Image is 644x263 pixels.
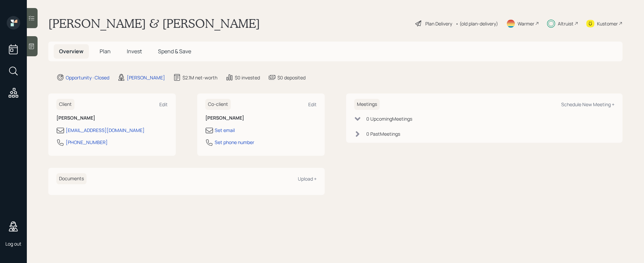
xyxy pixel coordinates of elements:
div: Log out [5,241,21,247]
div: Set email [215,127,235,134]
span: Overview [59,48,84,55]
span: Spend & Save [158,48,191,55]
div: Altruist [558,20,574,27]
div: [PERSON_NAME] [127,74,165,81]
div: [EMAIL_ADDRESS][DOMAIN_NAME] [66,127,145,134]
div: Opportunity · Closed [66,74,109,81]
h6: Co-client [205,99,231,110]
h6: [PERSON_NAME] [205,115,317,121]
div: Edit [159,101,168,108]
div: 0 Upcoming Meeting s [366,115,412,122]
div: Schedule New Meeting + [561,101,614,108]
div: $0 deposited [277,74,306,81]
div: $2.1M net-worth [182,74,217,81]
div: [PHONE_NUMBER] [66,139,108,146]
div: 0 Past Meeting s [366,130,400,137]
h6: Meetings [354,99,380,110]
h1: [PERSON_NAME] & [PERSON_NAME] [48,16,260,31]
h6: Documents [56,173,87,184]
span: Invest [127,48,142,55]
div: Set phone number [215,139,254,146]
h6: [PERSON_NAME] [56,115,168,121]
div: Edit [308,101,317,108]
div: Warmer [518,20,534,27]
div: • (old plan-delivery) [455,20,498,27]
div: Plan Delivery [425,20,452,27]
h6: Client [56,99,74,110]
div: Upload + [298,176,317,182]
span: Plan [100,48,111,55]
div: $0 invested [235,74,260,81]
div: Kustomer [597,20,618,27]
